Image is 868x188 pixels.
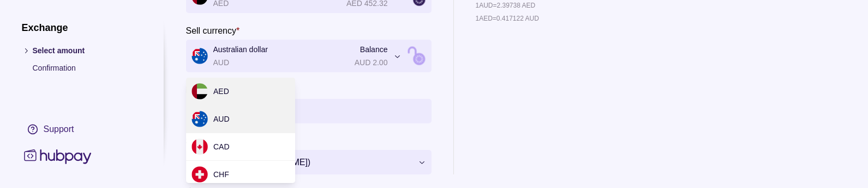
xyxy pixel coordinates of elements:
[213,115,230,123] span: AUD
[191,83,208,99] img: ae
[213,87,229,96] span: AED
[213,142,230,151] span: CAD
[213,170,229,179] span: CHF
[191,111,208,127] img: au
[191,139,208,155] img: ca
[191,166,208,183] img: ch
